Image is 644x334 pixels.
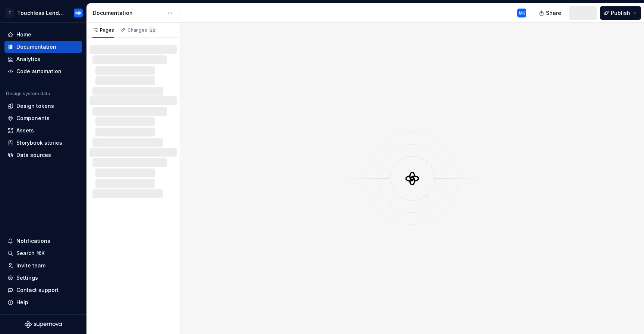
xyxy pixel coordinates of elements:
div: Help [16,299,28,306]
div: Assets [16,127,34,134]
div: Pages [92,27,114,33]
a: Data sources [4,149,82,161]
div: Analytics [16,55,40,63]
div: Code automation [16,68,61,75]
div: Invite team [16,262,45,269]
div: Components [16,115,50,122]
div: Settings [16,274,38,282]
a: Documentation [4,41,82,53]
button: Contact support [4,284,82,296]
div: Home [16,31,31,38]
a: Storybook stories [4,137,82,149]
button: Search ⌘K [4,247,82,259]
button: Share [535,6,566,20]
button: Help [4,296,82,308]
a: Home [4,29,82,41]
div: Touchless Lending [17,9,65,17]
div: Search ⌘K [16,250,45,257]
div: T [5,9,14,17]
div: Data sources [16,151,51,159]
div: Design system data [6,91,50,97]
div: Storybook stories [16,139,62,147]
a: Invite team [4,260,82,272]
button: Notifications [4,235,82,247]
a: Components [4,112,82,124]
a: Design tokens [4,100,82,112]
span: 22 [149,27,156,33]
span: Share [546,9,561,17]
div: Design tokens [16,102,54,110]
div: Documentation [93,9,163,17]
div: Changes [127,27,156,33]
button: TTouchless LendingMK [1,5,85,21]
div: MK [519,10,525,16]
a: Assets [4,125,82,137]
svg: Supernova Logo [25,321,62,328]
div: Notifications [16,237,50,245]
a: Settings [4,272,82,284]
a: Analytics [4,53,82,65]
span: Publish [611,9,630,17]
a: Code automation [4,65,82,77]
div: Contact support [16,286,59,294]
button: Publish [600,6,641,20]
div: Documentation [16,43,56,51]
div: MK [75,10,82,16]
